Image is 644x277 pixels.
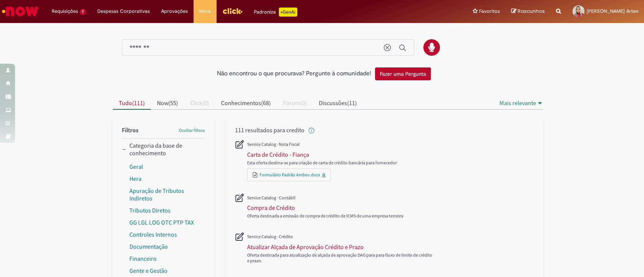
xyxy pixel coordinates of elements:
h2: Não encontrou o que procurava? Pergunte à comunidade! [217,70,371,77]
span: Rascunhos [518,8,545,15]
span: Favoritos [479,8,500,15]
span: More [199,8,211,15]
div: Padroniza [254,8,297,17]
a: Rascunhos [511,8,545,15]
p: +GenAi [279,8,297,17]
span: Despesas Corporativas [97,8,150,15]
span: [PERSON_NAME] Arten [587,8,638,14]
img: ServiceNow [1,4,40,19]
span: Aprovações [161,8,188,15]
span: 7 [80,9,86,15]
button: Fazer uma Pergunta [375,67,431,80]
span: Requisições [52,8,78,15]
img: click_logo_yellow_360x200.png [222,5,243,17]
